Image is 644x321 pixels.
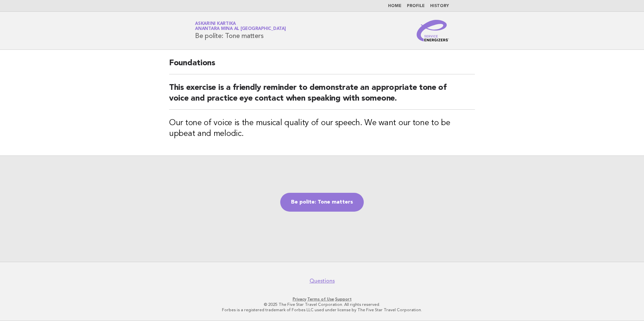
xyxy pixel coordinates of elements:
[195,27,286,31] span: Anantara Mina al [GEOGRAPHIC_DATA]
[310,278,335,284] a: Questions
[280,193,364,212] a: Be polite: Tone matters
[169,118,475,139] h3: Our tone of voice is the musical quality of our speech. We want our tone to be upbeat and melodic.
[195,22,286,39] h1: Be polite: Tone matters
[116,302,528,307] p: © 2025 The Five Star Travel Corporation. All rights reserved.
[169,58,475,74] h2: Foundations
[116,307,528,313] p: Forbes is a registered trademark of Forbes LLC used under license by The Five Star Travel Corpora...
[335,297,352,301] a: Support
[116,296,528,302] p: · ·
[169,82,475,110] h2: This exercise is a friendly reminder to demonstrate an appropriate tone of voice and practice eye...
[307,297,334,301] a: Terms of Use
[195,22,286,31] a: Askarini KartikaAnantara Mina al [GEOGRAPHIC_DATA]
[430,4,449,8] a: History
[407,4,425,8] a: Profile
[293,297,306,301] a: Privacy
[388,4,401,8] a: Home
[417,20,449,41] img: Service Energizers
